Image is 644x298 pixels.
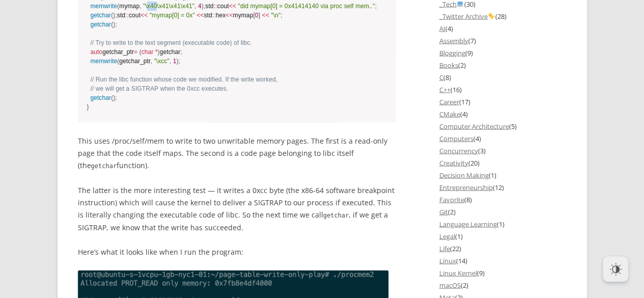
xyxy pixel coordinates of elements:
li: (22) [439,242,567,255]
span: "did mymap[0] = 0x41414140 via proc self mem.." [238,3,375,10]
span: ; [281,12,282,19]
span: ; [179,58,180,65]
span: "\xcc" [154,58,169,65]
li: (2) [439,279,567,291]
span: getchar [90,12,111,19]
span: :: [125,12,129,19]
a: Career [439,97,459,106]
img: 🐤 [488,13,494,19]
span: << [229,3,236,10]
a: Concurrency [439,146,478,155]
span: // we will get a SIGTRAP when the 0xcc executes. [90,86,228,93]
span: , [139,3,141,10]
a: Creativity [439,158,468,168]
li: (2) [439,206,567,218]
a: macOS [439,281,461,290]
span: // Try to write to the text segment (executable code) of libc. [90,40,251,47]
li: (1) [439,218,567,230]
span: "\x40\x41\x41\x41" [143,3,194,10]
li: (7) [439,35,567,47]
span: char [142,49,154,56]
a: AI [439,24,445,33]
a: Linux [439,256,456,265]
span: ; [115,95,117,102]
a: Blogging [439,48,465,58]
span: [ [253,12,255,19]
span: 1 [173,58,177,65]
span: ( [117,58,119,65]
li: (9) [439,267,567,279]
span: ) [113,95,115,102]
span: << [262,12,269,19]
li: (4) [439,108,567,120]
span: memwrite [90,58,117,65]
li: (17) [439,96,567,108]
a: Language Learning [439,220,497,229]
a: C++ [439,85,451,94]
a: Books [439,61,458,70]
li: (14) [439,255,567,267]
a: CMake [439,110,460,119]
span: , [194,3,196,10]
li: (3) [439,145,567,157]
a: Computers [439,134,473,143]
span: ; [180,49,182,56]
img: 💻 [457,1,463,7]
a: Git [439,207,448,216]
span: 4 [198,3,202,10]
span: getchar [90,95,111,102]
span: ) [202,3,204,10]
span: , [150,58,152,65]
span: } [87,104,89,111]
span: << [226,12,233,19]
li: (1) [439,230,567,242]
span: memwrite [90,3,117,10]
a: Computer Architecture [439,122,509,131]
li: (9) [439,47,567,59]
span: ; [204,3,205,10]
li: (5) [439,120,567,132]
span: ( [117,3,119,10]
span: ) [113,12,115,19]
li: (4) [439,132,567,145]
li: (16) [439,84,567,96]
span: ( [111,12,113,19]
a: Entrepreneurship [439,183,493,192]
span: ) [158,49,160,56]
span: = [134,49,137,56]
li: (8) [439,71,567,84]
span: :: [214,3,217,10]
li: (12) [439,181,567,194]
a: Decision Making [439,171,489,180]
a: Life [439,244,450,253]
p: The latter is the more interesting test — it writes a 0xcc byte (the x86-64 software breakpoint i... [78,184,396,234]
span: ] [259,12,260,19]
span: ; [375,3,376,10]
code: getchar [91,162,117,170]
a: Assembly [439,36,468,45]
span: , [170,58,171,65]
p: This uses /proc/self/mem to write to two unwritable memory pages. The first is a read-only page t... [78,135,396,172]
span: ; [115,21,117,29]
span: ( [139,49,142,56]
span: // Run the libc function whose code we modified. If the write worked, [90,76,277,84]
span: getchar [90,21,111,29]
a: C [439,73,443,82]
span: 0 [255,12,259,19]
li: (28) [439,10,567,22]
span: ) [113,21,115,29]
li: (20) [439,157,567,169]
span: << [141,12,148,19]
p: Here’s what it looks like when I run the program: [78,246,396,258]
span: ) [176,58,178,65]
li: (1) [439,169,567,181]
a: Linux Kernel [439,268,477,278]
span: "\n" [271,12,281,19]
span: ( [111,21,113,29]
a: Favorite [439,195,464,204]
span: auto [90,49,102,56]
span: << [197,12,204,19]
a: Legal [439,232,455,241]
li: (2) [439,59,567,71]
span: :: [212,12,216,19]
